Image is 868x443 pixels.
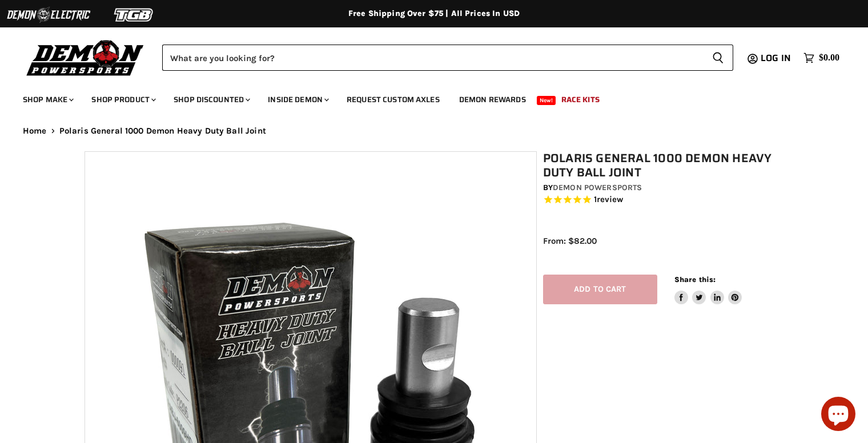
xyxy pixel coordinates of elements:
[162,45,703,71] input: Search
[23,126,47,136] a: Home
[537,96,556,105] span: New!
[14,83,837,111] ul: Main menu
[59,126,266,136] span: Polaris General 1000 Demon Heavy Duty Ball Joint
[553,183,642,192] a: Demon Powersports
[597,195,624,205] span: review
[451,88,535,111] a: Demon Rewards
[14,88,81,111] a: Shop Make
[674,275,742,305] aside: Share this:
[674,275,716,284] span: Share this:
[819,53,839,63] span: $0.00
[553,88,608,111] a: Race Kits
[543,194,790,206] span: Rated 5.0 out of 5 stars 1 reviews
[23,37,148,78] img: Demon Powersports
[338,88,448,111] a: Request Custom Axles
[818,397,859,434] inbox-online-store-chat: Shopify online store chat
[703,45,733,71] button: Search
[165,88,257,111] a: Shop Discounted
[6,4,91,26] img: Demon Electric Logo 2
[798,50,845,66] a: $0.00
[761,51,791,65] span: Log in
[756,53,798,63] a: Log in
[543,151,790,180] h1: Polaris General 1000 Demon Heavy Duty Ball Joint
[543,182,790,194] div: by
[543,236,597,246] span: From: $82.00
[91,4,177,26] img: TGB Logo 2
[83,88,163,111] a: Shop Product
[594,195,624,205] span: 1 reviews
[162,45,733,71] form: Product
[259,88,336,111] a: Inside Demon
